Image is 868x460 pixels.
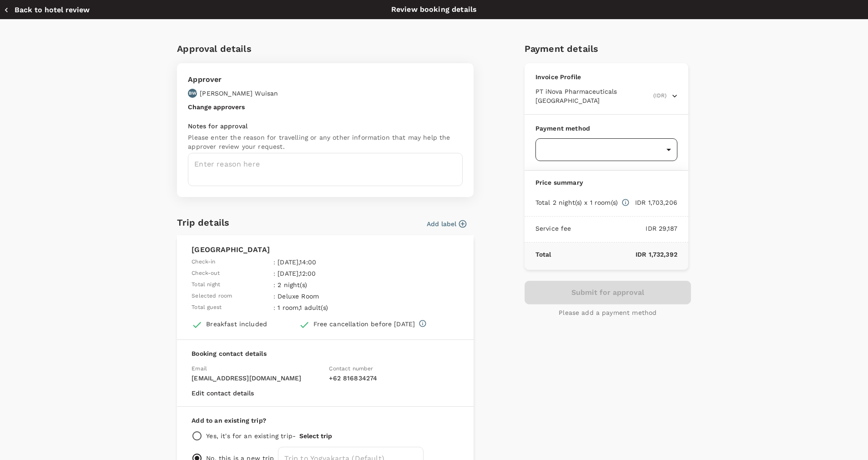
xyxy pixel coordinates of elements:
[535,72,677,81] p: Invoice Profile
[299,432,332,440] button: Select trip
[535,178,677,187] p: Price summary
[192,365,207,372] span: Email
[4,5,90,15] button: Back to hotel review
[192,292,232,301] span: Selected room
[192,374,322,383] p: [EMAIL_ADDRESS][DOMAIN_NAME]
[535,138,677,161] div: ​
[192,416,459,425] p: Add to an existing trip?
[192,244,459,255] p: [GEOGRAPHIC_DATA]
[177,215,229,230] h6: Trip details
[189,90,197,96] p: BW
[188,121,463,131] p: Notes for approval
[278,292,377,301] p: Deluxe Room
[188,133,463,151] p: Please enter the reason for travelling or any other information that may help the approver review...
[273,292,275,301] span: :
[192,389,254,397] button: Edit contact details
[278,303,377,312] p: 1 room , 1 adult(s)
[329,374,459,383] p: + 62 816834274
[206,431,296,440] p: Yes, it's for an existing trip -
[313,319,415,329] div: Free cancellation before [DATE]
[192,303,222,312] span: Total guest
[329,365,373,372] span: Contact number
[192,280,220,289] span: Total night
[273,303,275,312] span: :
[535,124,677,133] p: Payment method
[192,258,215,267] span: Check-in
[192,255,379,312] table: simple table
[559,308,656,317] p: Please add a payment method
[427,219,466,228] button: Add label
[630,198,677,207] p: IDR 1,703,206
[525,41,691,56] h6: Payment details
[653,91,666,101] span: (IDR)
[571,224,677,233] p: IDR 29,187
[273,258,275,267] span: :
[419,319,427,328] svg: Full refund before 2025-10-18 23:59 Cancellation penalty of IDR 841677 after 2025-10-18 23:59 but...
[278,258,377,267] p: [DATE] , 14:00
[206,319,267,329] div: Breakfast included
[192,349,459,358] p: Booking contact details
[200,89,278,98] p: [PERSON_NAME] Wuisan
[535,198,618,207] p: Total 2 night(s) x 1 room(s)
[188,103,245,111] button: Change approvers
[535,87,677,105] button: PT iNova Pharmaceuticals [GEOGRAPHIC_DATA](IDR)
[551,250,677,259] p: IDR 1,732,392
[278,280,377,289] p: 2 night(s)
[535,224,571,233] p: Service fee
[188,74,278,85] p: Approver
[535,87,651,105] span: PT iNova Pharmaceuticals [GEOGRAPHIC_DATA]
[273,269,275,278] span: :
[192,269,219,278] span: Check-out
[177,41,474,56] h6: Approval details
[391,4,477,15] p: Review booking details
[273,280,275,289] span: :
[535,250,551,259] p: Total
[278,269,377,278] p: [DATE] , 12:00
